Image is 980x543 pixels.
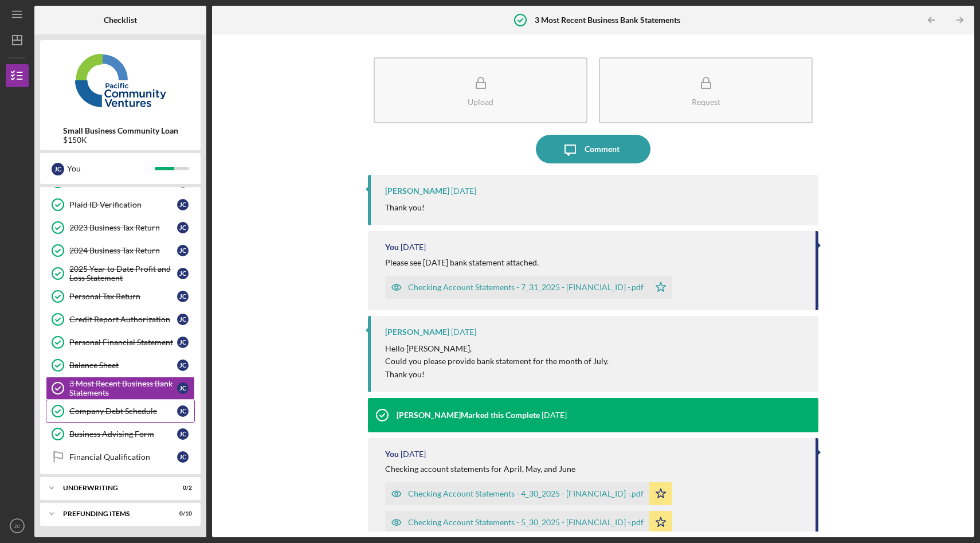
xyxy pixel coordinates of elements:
[542,411,567,420] time: 2025-07-31 02:32
[408,489,644,498] div: Checking Account Statements - 4_30_2025 - [FINANCIAL_ID] -.pdf
[46,216,195,239] a: 2023 Business Tax ReturnJC
[69,407,177,416] div: Company Debt Schedule
[46,331,195,354] a: Personal Financial StatementJC
[177,360,189,371] div: J C
[104,15,137,25] b: Checklist
[177,291,189,302] div: J C
[69,315,177,324] div: Credit Report Authorization
[69,379,177,397] div: 3 Most Recent Business Bank Statements
[177,268,189,279] div: J C
[69,429,177,439] div: Business Advising Form
[692,97,720,106] div: Request
[67,159,155,178] div: You
[385,186,449,196] div: [PERSON_NAME]
[385,201,425,214] p: Thank you!
[69,338,177,347] div: Personal Financial Statement
[177,199,189,210] div: J C
[171,510,192,517] div: 0 / 10
[585,135,620,163] div: Comment
[401,450,426,459] time: 2025-07-18 20:24
[46,446,195,468] a: Financial QualificationJC
[46,400,195,423] a: Company Debt ScheduleJC
[177,428,189,440] div: J C
[69,223,177,232] div: 2023 Business Tax Return
[385,482,672,505] button: Checking Account Statements - 4_30_2025 - [FINANCIAL_ID] -.pdf
[14,523,21,529] text: JC
[46,262,195,285] a: 2025 Year to Date Profit and Loss StatementJC
[385,342,609,381] p: Hello [PERSON_NAME], Could you please provide bank statement for the month of July. Thank you!
[599,57,813,123] button: Request
[385,327,449,337] div: [PERSON_NAME]
[177,337,189,348] div: J C
[69,246,177,255] div: 2024 Business Tax Return
[69,452,177,462] div: Financial Qualification
[177,314,189,325] div: J C
[46,239,195,262] a: 2024 Business Tax ReturnJC
[468,97,493,106] div: Upload
[401,243,426,252] time: 2025-08-13 19:39
[46,285,195,308] a: Personal Tax ReturnJC
[63,510,163,517] div: Prefunding Items
[408,518,644,527] div: Checking Account Statements - 5_30_2025 - [FINANCIAL_ID] -.pdf
[177,222,189,233] div: J C
[46,354,195,377] a: Balance SheetJC
[451,327,476,337] time: 2025-08-13 19:36
[451,186,476,196] time: 2025-08-13 19:48
[374,57,587,123] button: Upload
[385,258,539,267] div: Please see [DATE] bank statement attached.
[46,308,195,331] a: Credit Report AuthorizationJC
[177,405,189,417] div: J C
[385,450,399,459] div: You
[69,264,177,283] div: 2025 Year to Date Profit and Loss Statement
[171,485,192,491] div: 0 / 2
[177,382,189,394] div: J C
[385,276,672,299] button: Checking Account Statements - 7_31_2025 - [FINANCIAL_ID] -.pdf
[385,464,575,474] div: Checking account statements for April, May, and June
[46,193,195,216] a: Plaid ID VerificationJC
[408,283,644,292] div: Checking Account Statements - 7_31_2025 - [FINANCIAL_ID] -.pdf
[6,514,29,537] button: JC
[46,377,195,400] a: 3 Most Recent Business Bank StatementsJC
[177,245,189,256] div: J C
[46,423,195,446] a: Business Advising FormJC
[63,135,178,144] div: $150K
[69,292,177,301] div: Personal Tax Return
[63,126,178,135] b: Small Business Community Loan
[535,15,680,25] b: 3 Most Recent Business Bank Statements
[177,451,189,463] div: J C
[385,243,399,252] div: You
[69,361,177,370] div: Balance Sheet
[52,163,64,175] div: J C
[69,200,177,209] div: Plaid ID Verification
[40,46,201,115] img: Product logo
[385,511,672,534] button: Checking Account Statements - 5_30_2025 - [FINANCIAL_ID] -.pdf
[397,411,540,420] div: [PERSON_NAME] Marked this Complete
[63,485,163,491] div: Underwriting
[536,135,650,163] button: Comment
